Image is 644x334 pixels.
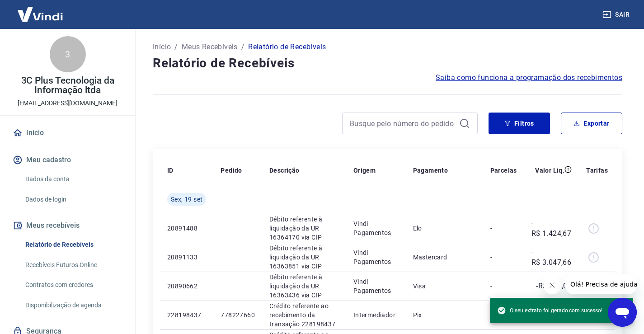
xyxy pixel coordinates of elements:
a: Dados da conta [22,170,124,188]
p: Descrição [269,166,300,175]
iframe: Fechar mensagem [543,276,561,294]
p: / [241,42,244,52]
p: 228198437 [167,310,206,320]
p: - [490,282,517,291]
span: Sex, 19 set [171,195,202,204]
p: Parcelas [490,166,517,175]
p: Vindi Pagamentos [353,219,399,237]
p: Origem [353,166,376,175]
a: Relatório de Recebíveis [22,235,124,254]
h4: Relatório de Recebíveis [153,54,622,72]
p: Intermediador [353,310,399,320]
p: Débito referente à liquidação da UR 16363436 via CIP [269,273,339,300]
p: 20891133 [167,253,206,262]
p: ID [167,166,174,175]
p: Visa [413,282,476,291]
p: [EMAIL_ADDRESS][DOMAIN_NAME] [18,99,118,108]
p: Débito referente à liquidação da UR 16364170 via CIP [269,215,339,242]
a: Disponibilização de agenda [22,296,124,315]
p: Vindi Pagamentos [353,248,399,266]
p: -R$ 1.424,67 [531,217,572,239]
a: Recebíveis Futuros Online [22,256,124,274]
p: 20890662 [167,282,206,291]
span: Olá! Precisa de ajuda? [5,6,76,14]
div: 3 [50,36,86,72]
p: Pix [413,310,476,320]
p: / [174,42,178,52]
button: Filtros [489,113,550,134]
a: Início [11,123,124,143]
p: 778227660 [221,310,255,320]
a: Contratos com credores [22,276,124,294]
button: Sair [601,6,633,23]
p: Débito referente à liquidação da UR 16363851 via CIP [269,244,339,271]
p: 20891488 [167,224,206,233]
p: Vindi Pagamentos [353,277,399,295]
p: -R$ 3.047,66 [531,246,572,268]
a: Dados de login [22,190,124,209]
p: Valor Líq. [535,166,564,175]
p: Pagamento [413,166,448,175]
a: Início [153,42,171,52]
iframe: Botão para abrir a janela de mensagens [608,298,637,327]
p: Pedido [221,166,242,175]
button: Exportar [561,113,622,134]
button: Meu cadastro [11,150,124,170]
a: Saiba como funciona a programação dos recebimentos [436,72,622,83]
p: -R$ 999,08 [536,281,572,292]
p: - [490,253,517,262]
p: - [490,224,517,233]
p: Crédito referente ao recebimento da transação 228198437 [269,301,339,329]
input: Busque pelo número do pedido [350,117,456,130]
p: 3C Plus Tecnologia da Informação ltda [7,76,128,95]
img: Vindi [11,0,70,28]
button: Meus recebíveis [11,216,124,235]
p: Elo [413,224,476,233]
iframe: Mensagem da empresa [565,274,637,294]
p: Mastercard [413,253,476,262]
span: O seu extrato foi gerado com sucesso! [497,306,602,315]
p: Relatório de Recebíveis [248,42,326,52]
p: Tarifas [586,166,608,175]
a: Meus Recebíveis [182,42,238,52]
